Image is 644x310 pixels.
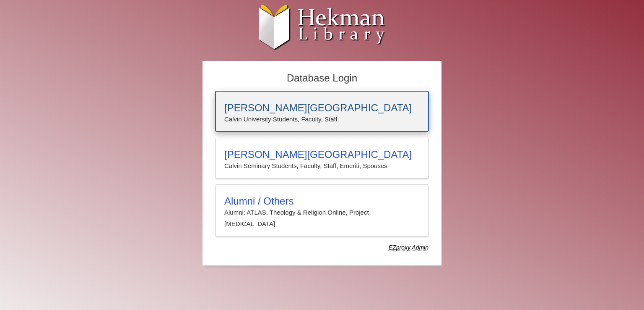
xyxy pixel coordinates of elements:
[224,114,420,125] p: Calvin University Students, Faculty, Staff
[211,70,433,87] h2: Database Login
[224,195,420,207] h3: Alumni / Others
[224,207,420,229] p: Alumni: ATLAS, Theology & Religion Online, Project [MEDICAL_DATA]
[216,91,428,131] a: [PERSON_NAME][GEOGRAPHIC_DATA]Calvin University Students, Faculty, Staff
[224,160,420,171] p: Calvin Seminary Students, Faculty, Staff, Emeriti, Spouses
[216,138,428,178] a: [PERSON_NAME][GEOGRAPHIC_DATA]Calvin Seminary Students, Faculty, Staff, Emeriti, Spouses
[224,195,420,229] summary: Alumni / OthersAlumni: ATLAS, Theology & Religion Online, Project [MEDICAL_DATA]
[224,102,420,114] h3: [PERSON_NAME][GEOGRAPHIC_DATA]
[389,244,428,251] dfn: Use Alumni login
[224,149,420,160] h3: [PERSON_NAME][GEOGRAPHIC_DATA]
